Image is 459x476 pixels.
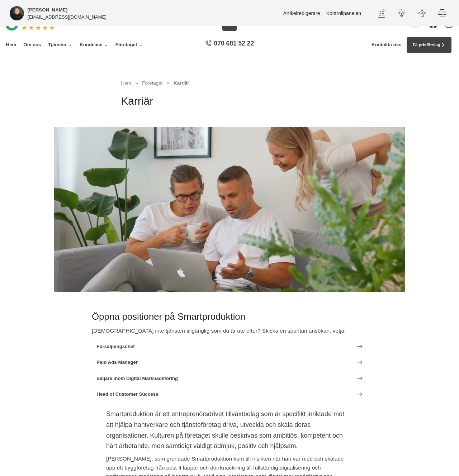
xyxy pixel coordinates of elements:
[79,37,110,53] a: Kundcase
[28,14,107,20] p: [EMAIL_ADDRESS][DOMAIN_NAME]
[47,37,74,53] a: Tjänster
[96,343,134,350] span: Försäljningschef
[135,79,138,87] span: »
[142,80,164,86] a: Företaget
[121,94,338,113] h1: Karriär
[106,409,353,454] section: Smartproduktion är ett entreprenörsdrivet tillväxtbolag som är specifikt inriktade mot att hjälpa...
[22,37,42,53] a: Om oss
[326,10,361,16] a: Kontrollpanelen
[92,388,367,400] a: Head of Customer Success
[413,42,440,48] span: Få prisförslag
[10,6,24,20] img: foretagsbild-pa-smartproduktion-ett-foretag-i-dalarnas-lan-2023.jpg
[92,310,367,327] h2: Öppna positioner på Smartproduktion
[372,42,402,48] a: Kontakta oss
[92,340,367,352] a: Försäljningschef
[167,79,169,87] span: »
[142,80,162,86] span: Företaget
[54,127,405,292] img: Karriär
[114,37,145,53] a: Företaget
[92,327,367,335] p: [DEMOGRAPHIC_DATA] inte tjänsten tillgänglig som du är ute efter? Skicka en spontan ansökan, vetja!
[174,80,189,86] a: Karriär
[203,39,256,51] a: 070 681 52 22
[96,375,178,382] span: Säljare inom Digital Marknadsföring
[406,37,452,53] a: Få prisförslag
[28,6,68,14] h5: Super Administratör
[96,358,138,366] span: Paid Ads Manager
[92,372,367,384] a: Säljare inom Digital Marknadsföring
[214,39,254,48] span: 070 681 52 22
[5,37,17,53] a: Hem
[283,10,320,16] a: Artikelredigerare
[121,80,131,86] a: Hem
[92,356,367,368] a: Paid Ads Manager
[96,390,158,398] span: Head of Customer Success
[121,79,338,87] nav: Breadcrumb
